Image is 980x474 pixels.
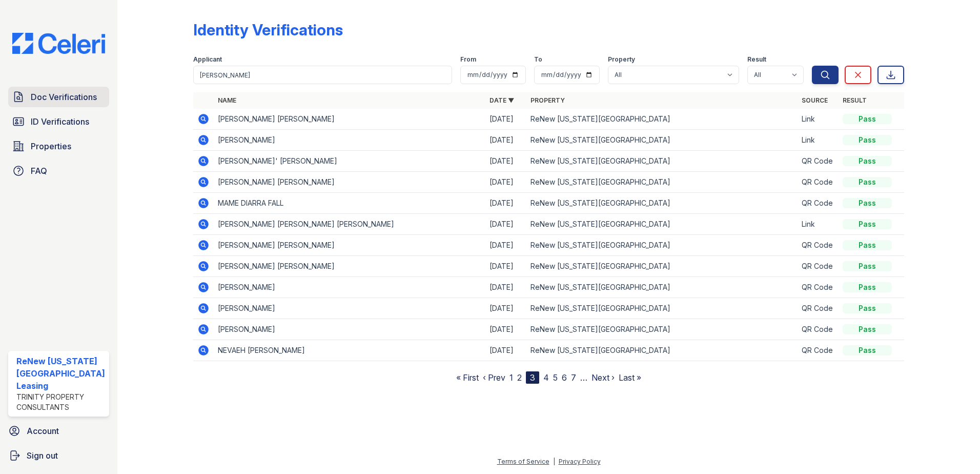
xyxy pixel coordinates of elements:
td: ReNew [US_STATE][GEOGRAPHIC_DATA] [526,172,798,193]
a: 7 [571,372,576,383]
td: QR Code [798,256,839,277]
div: 3 [526,371,539,384]
a: 5 [553,372,558,383]
label: Property [608,55,635,64]
td: [PERSON_NAME]' [PERSON_NAME] [214,151,485,172]
td: [DATE] [485,340,526,361]
td: Link [798,109,839,130]
span: Doc Verifications [31,91,97,103]
a: Date ▼ [489,96,514,104]
a: Doc Verifications [8,87,109,107]
td: [DATE] [485,235,526,256]
td: ReNew [US_STATE][GEOGRAPHIC_DATA] [526,235,798,256]
td: [DATE] [485,277,526,298]
input: Search by name or phone number [193,66,453,84]
div: Trinity Property Consultants [16,392,105,412]
label: Applicant [193,55,222,64]
td: ReNew [US_STATE][GEOGRAPHIC_DATA] [526,214,798,235]
div: Pass [843,345,892,355]
td: MAME DIARRA FALL [214,193,485,214]
label: Result [747,55,766,64]
td: [DATE] [485,193,526,214]
td: ReNew [US_STATE][GEOGRAPHIC_DATA] [526,109,798,130]
td: QR Code [798,193,839,214]
a: Last » [619,372,641,383]
div: Identity Verifications [193,21,343,39]
td: [PERSON_NAME] [PERSON_NAME] [PERSON_NAME] [214,214,485,235]
td: [DATE] [485,298,526,319]
td: [PERSON_NAME] [214,130,485,151]
a: Sign out [4,445,113,466]
td: ReNew [US_STATE][GEOGRAPHIC_DATA] [526,193,798,214]
span: Sign out [27,449,58,462]
a: « First [456,372,479,383]
a: Privacy Policy [559,458,601,465]
a: Name [218,96,236,104]
img: CE_Logo_Blue-a8612792a0a2168367f1c8372b55b34899dd931a85d93a1a3d3e32e68fde9ad4.png [4,33,113,54]
span: … [580,371,587,384]
div: Pass [843,240,892,250]
td: QR Code [798,172,839,193]
a: Property [530,96,565,104]
td: QR Code [798,298,839,319]
td: ReNew [US_STATE][GEOGRAPHIC_DATA] [526,130,798,151]
div: Pass [843,114,892,124]
td: [DATE] [485,214,526,235]
div: Pass [843,324,892,334]
a: ID Verifications [8,111,109,132]
a: FAQ [8,161,109,181]
td: [PERSON_NAME] [PERSON_NAME] [214,256,485,277]
td: Link [798,214,839,235]
td: ReNew [US_STATE][GEOGRAPHIC_DATA] [526,277,798,298]
a: Account [4,421,113,441]
td: [DATE] [485,130,526,151]
span: Account [27,425,59,437]
div: Pass [843,261,892,271]
div: Pass [843,303,892,313]
td: QR Code [798,340,839,361]
label: From [460,55,476,64]
div: Pass [843,198,892,208]
td: QR Code [798,319,839,340]
span: Properties [31,140,71,152]
a: Result [843,96,867,104]
td: ReNew [US_STATE][GEOGRAPHIC_DATA] [526,319,798,340]
div: Pass [843,282,892,292]
a: Source [802,96,828,104]
td: [PERSON_NAME] [214,319,485,340]
a: 4 [543,372,549,383]
td: [PERSON_NAME] [PERSON_NAME] [214,109,485,130]
td: QR Code [798,277,839,298]
div: Pass [843,219,892,229]
td: ReNew [US_STATE][GEOGRAPHIC_DATA] [526,151,798,172]
td: QR Code [798,151,839,172]
td: [DATE] [485,319,526,340]
div: ReNew [US_STATE][GEOGRAPHIC_DATA] Leasing [16,355,105,392]
td: ReNew [US_STATE][GEOGRAPHIC_DATA] [526,256,798,277]
div: Pass [843,135,892,145]
a: Terms of Service [497,458,549,465]
div: | [553,458,555,465]
td: [DATE] [485,151,526,172]
td: Link [798,130,839,151]
a: 1 [509,372,513,383]
span: ID Verifications [31,115,89,128]
td: [PERSON_NAME] [PERSON_NAME] [214,172,485,193]
td: ReNew [US_STATE][GEOGRAPHIC_DATA] [526,340,798,361]
a: Next › [591,372,615,383]
td: [PERSON_NAME] [PERSON_NAME] [214,235,485,256]
span: FAQ [31,165,47,177]
a: ‹ Prev [483,372,505,383]
a: 2 [517,372,522,383]
td: [DATE] [485,256,526,277]
td: QR Code [798,235,839,256]
a: Properties [8,136,109,156]
div: Pass [843,156,892,166]
a: 6 [562,372,567,383]
td: ReNew [US_STATE][GEOGRAPHIC_DATA] [526,298,798,319]
td: [PERSON_NAME] [214,277,485,298]
td: [DATE] [485,172,526,193]
label: To [534,55,542,64]
td: [DATE] [485,109,526,130]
